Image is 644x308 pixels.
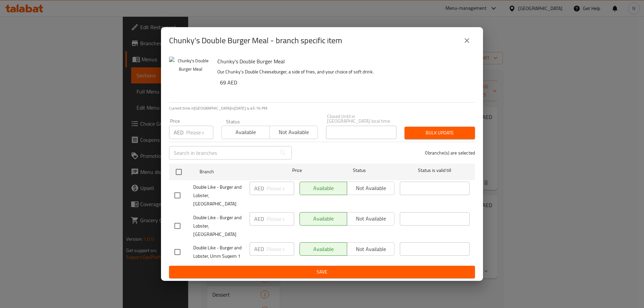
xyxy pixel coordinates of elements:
[254,215,264,223] p: AED
[174,128,183,136] p: AED
[325,166,394,175] span: Status
[169,105,475,111] p: Current time in [GEOGRAPHIC_DATA] is [DATE] 4:45:16 PM
[267,212,294,226] input: Please enter price
[267,242,294,256] input: Please enter price
[193,183,244,208] span: Double Like - Burger and Lobster, [GEOGRAPHIC_DATA]
[221,126,270,139] button: Available
[254,184,264,192] p: AED
[200,168,269,176] span: Branch
[217,57,470,66] h6: Chunky's Double Burger Meal
[169,57,212,100] img: Chunky's Double Burger Meal
[254,245,264,253] p: AED
[169,266,475,278] button: Save
[459,33,475,49] button: close
[400,166,470,175] span: Status is valid till
[269,126,318,139] button: Not available
[220,78,470,87] h6: 69 AED
[169,35,342,46] h2: Chunky's Double Burger Meal - branch specific item
[410,129,470,137] span: Bulk update
[275,166,319,175] span: Price
[272,127,315,137] span: Not available
[193,213,244,239] span: Double Like - Burger and Lobster, [GEOGRAPHIC_DATA]
[217,68,470,76] p: Our Chunky's Double Cheeseburger, a side of fries, and your choice of soft drink.
[224,127,267,137] span: Available
[425,149,475,156] p: 0 branche(s) are selected
[193,244,244,260] span: Double Like - Burger and Lobster, Umm Suqeim 1
[186,126,213,139] input: Please enter price
[267,182,294,195] input: Please enter price
[174,268,470,276] span: Save
[405,127,475,139] button: Bulk update
[169,146,276,160] input: Search in branches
